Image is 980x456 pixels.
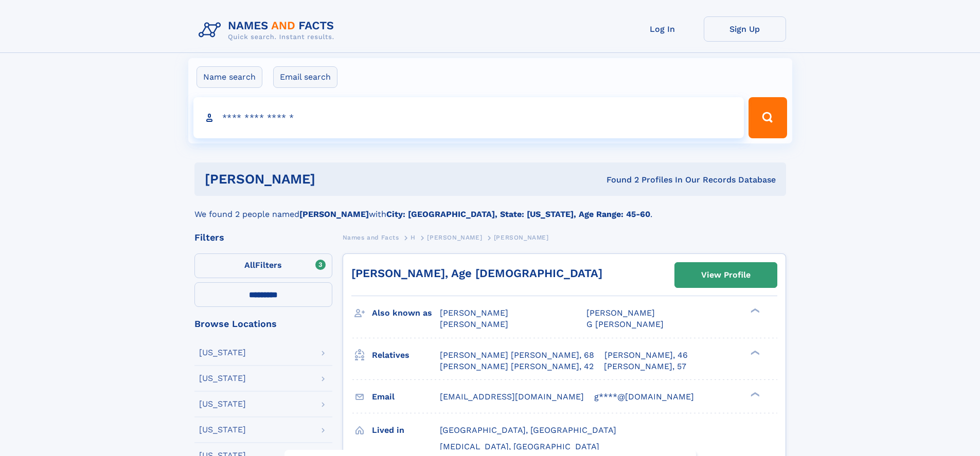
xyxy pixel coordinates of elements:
[194,319,332,329] div: Browse Locations
[273,66,337,88] label: Email search
[372,304,440,322] h3: Also known as
[440,442,599,451] span: [MEDICAL_DATA], [GEOGRAPHIC_DATA]
[440,392,584,402] span: [EMAIL_ADDRESS][DOMAIN_NAME]
[749,97,787,138] button: Search Button
[748,307,760,314] div: ❯
[205,173,461,186] h1: [PERSON_NAME]
[194,253,332,278] label: Filters
[748,391,760,397] div: ❯
[386,209,650,219] b: City: [GEOGRAPHIC_DATA], State: [US_STATE], Age Range: 45-60
[193,97,744,138] input: search input
[194,196,786,221] div: We found 2 people named with .
[586,308,655,318] span: [PERSON_NAME]
[675,263,777,287] a: View Profile
[748,349,760,356] div: ❯
[372,422,440,439] h3: Lived in
[411,234,416,241] span: H
[586,319,664,329] span: G [PERSON_NAME]
[351,267,602,280] a: [PERSON_NAME], Age [DEMOGRAPHIC_DATA]
[372,388,440,406] h3: Email
[372,346,440,364] h3: Relatives
[440,425,616,435] span: [GEOGRAPHIC_DATA], [GEOGRAPHIC_DATA]
[194,233,332,242] div: Filters
[440,361,594,372] a: [PERSON_NAME] [PERSON_NAME], 42
[440,308,508,318] span: [PERSON_NAME]
[440,319,508,329] span: [PERSON_NAME]
[701,263,751,287] div: View Profile
[704,16,786,42] a: Sign Up
[199,374,246,382] div: [US_STATE]
[197,66,262,88] label: Name search
[244,260,255,270] span: All
[427,234,482,241] span: [PERSON_NAME]
[199,400,246,408] div: [US_STATE]
[494,234,549,241] span: [PERSON_NAME]
[427,231,482,244] a: [PERSON_NAME]
[343,231,399,244] a: Names and Facts
[299,209,369,219] b: [PERSON_NAME]
[411,231,416,244] a: H
[621,16,704,42] a: Log In
[604,361,686,372] a: [PERSON_NAME], 57
[461,174,776,186] div: Found 2 Profiles In Our Records Database
[199,426,246,434] div: [US_STATE]
[194,16,343,44] img: Logo Names and Facts
[440,350,594,361] a: [PERSON_NAME] [PERSON_NAME], 68
[199,349,246,357] div: [US_STATE]
[604,350,688,361] a: [PERSON_NAME], 46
